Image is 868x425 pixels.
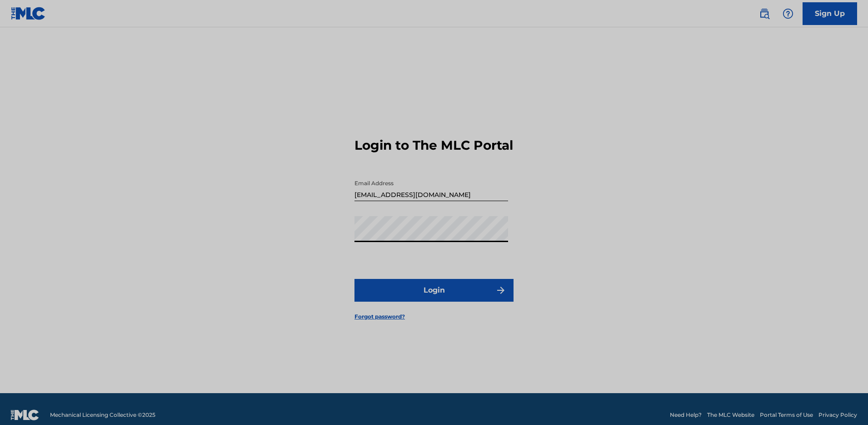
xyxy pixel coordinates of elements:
img: help [783,8,793,19]
img: search [759,8,770,19]
img: MLC Logo [11,7,46,20]
span: Mechanical Licensing Collective © 2025 [50,411,155,419]
img: logo [11,410,39,420]
a: Privacy Policy [818,411,857,419]
img: f7272a7cc735f4ea7f67.svg [495,285,506,296]
div: Help [779,5,797,23]
a: Need Help? [670,411,702,419]
a: Portal Terms of Use [760,411,813,419]
button: Login [354,279,514,302]
a: Forgot password? [354,313,405,321]
h3: Login to The MLC Portal [354,137,513,153]
a: The MLC Website [707,411,754,419]
a: Public Search [755,5,773,23]
a: Sign Up [803,2,857,25]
